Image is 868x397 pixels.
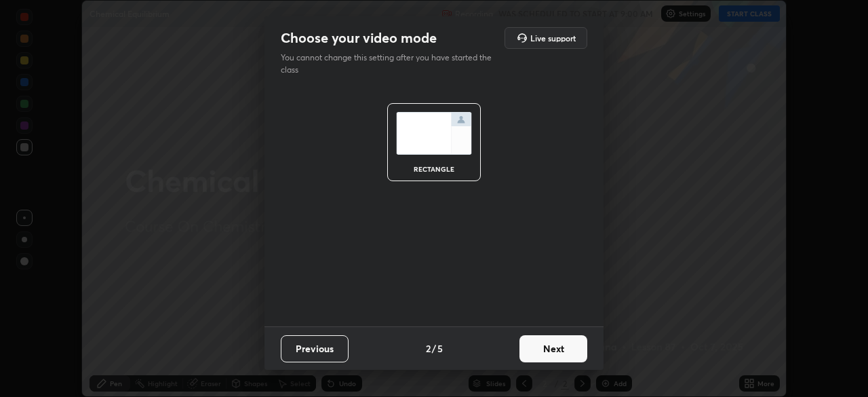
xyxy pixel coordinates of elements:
[281,29,437,47] h2: Choose your video mode
[426,341,431,356] h4: 2
[437,341,443,356] h4: 5
[407,166,461,172] div: rectangle
[281,335,349,362] button: Previous
[519,335,587,362] button: Next
[432,341,436,356] h4: /
[281,52,500,76] p: You cannot change this setting after you have started the class
[396,112,472,155] img: normalScreenIcon.ae25ed63.svg
[530,34,576,42] h5: Live support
